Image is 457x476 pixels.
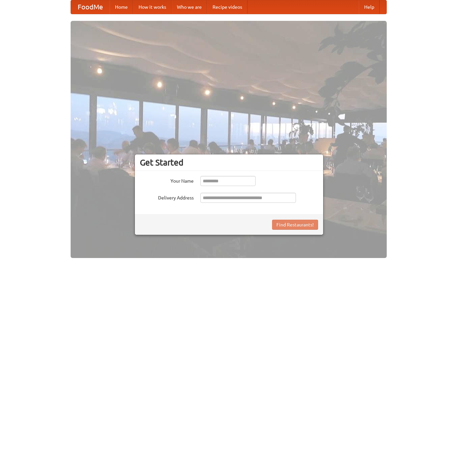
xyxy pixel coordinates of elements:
[140,176,194,184] label: Your Name
[359,0,380,14] a: Help
[71,0,110,14] a: FoodMe
[140,157,318,168] h3: Get Started
[110,0,133,14] a: Home
[207,0,247,14] a: Recipe videos
[133,0,172,14] a: How it works
[272,220,318,230] button: Find Restaurants!
[172,0,207,14] a: Who we are
[140,193,194,201] label: Delivery Address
